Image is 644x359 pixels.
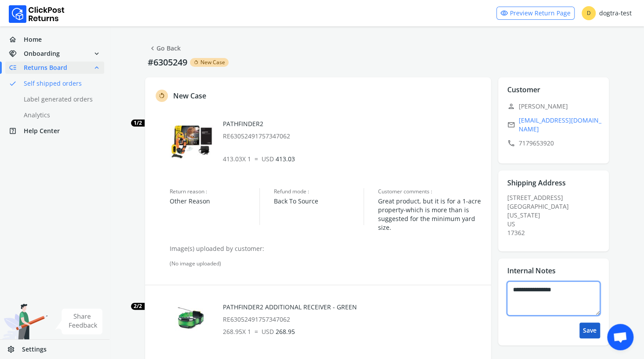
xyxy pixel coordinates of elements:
[496,7,575,20] a: visibilityPreview Return Page
[24,49,60,58] span: Onboarding
[145,56,190,69] p: #6305249
[582,6,596,20] span: D
[507,220,605,228] div: US
[507,193,605,237] div: [STREET_ADDRESS]
[170,260,482,267] div: (No image uploaded)
[507,119,515,131] span: email
[170,120,214,163] img: row_image
[131,303,145,310] span: 2/2
[378,197,482,232] span: Great product, but it is for a 1-acre property-which is more than is suggested for the minimum ya...
[149,42,156,54] span: chevron_left
[93,47,101,60] span: expand_more
[262,155,295,163] span: 413.03
[579,323,600,338] button: Save
[223,132,483,141] p: RE63052491757347062
[22,345,47,354] span: Settings
[262,327,295,336] span: 268.95
[9,5,65,23] img: Logo
[500,7,508,19] span: visibility
[170,303,214,334] img: row_image
[507,211,605,220] div: [US_STATE]
[55,308,103,334] img: share feedback
[223,120,483,141] div: PATHFINDER2
[223,327,483,336] p: 268.95 X 1
[170,244,482,253] p: Image(s) uploaded by customer:
[607,324,633,350] div: Open chat
[24,127,60,135] span: Help Center
[223,155,483,163] p: 413.03 X 1
[24,63,67,72] span: Returns Board
[507,116,605,134] a: email[EMAIL_ADDRESS][DOMAIN_NAME]
[9,62,24,74] span: low_priority
[9,125,24,137] span: help_center
[173,91,206,101] p: New Case
[9,77,17,90] span: done
[5,125,104,137] a: help_centerHelp Center
[5,93,115,105] a: Label generated orders
[507,265,555,276] p: Internal Notes
[5,77,115,90] a: doneSelf shipped orders
[507,178,565,188] p: Shipping Address
[507,228,605,237] div: 17362
[507,84,540,95] p: Customer
[170,188,259,195] span: Return reason :
[9,33,24,46] span: home
[255,327,258,336] span: =
[274,197,364,206] span: Back To Source
[223,303,483,324] div: PATHFINDER2 ADDITIONAL RECEIVER - GREEN
[158,91,165,101] span: rotate_left
[507,137,605,149] p: 7179653920
[24,35,42,44] span: Home
[507,100,515,112] span: person
[507,202,605,211] div: [GEOGRAPHIC_DATA]
[5,33,104,46] a: homeHome
[262,155,274,163] span: USD
[262,327,274,336] span: USD
[223,315,483,324] p: RE63052491757347062
[131,120,145,127] span: 1/2
[255,155,258,163] span: =
[378,188,482,195] span: Customer comments :
[193,59,199,66] span: rotate_left
[507,100,605,112] p: [PERSON_NAME]
[582,6,632,20] div: dogtra-test
[507,137,515,149] span: call
[7,343,22,355] span: settings
[5,109,115,121] a: Analytics
[93,62,101,74] span: expand_less
[200,59,225,66] span: New Case
[170,197,259,206] span: Other Reason
[149,42,181,54] a: Go Back
[145,40,184,56] button: chevron_leftGo Back
[274,188,364,195] span: Refund mode :
[9,47,24,60] span: handshake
